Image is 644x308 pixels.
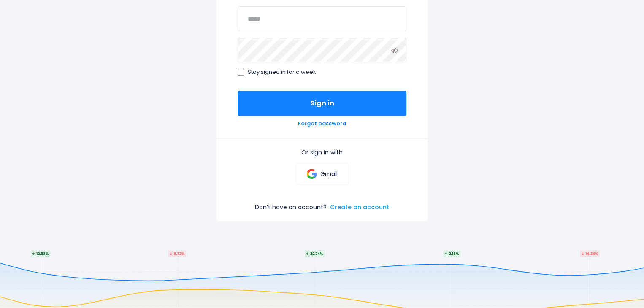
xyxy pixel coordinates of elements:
[320,170,337,178] p: Gmail
[296,163,348,185] a: Gmail
[238,149,406,156] p: Or sign in with
[238,69,244,76] input: Stay signed in for a week
[238,91,406,116] button: Sign in
[330,203,389,211] a: Create an account
[248,69,316,76] span: Stay signed in for a week
[255,203,327,211] p: Don’t have an account?
[298,120,346,127] a: Forgot password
